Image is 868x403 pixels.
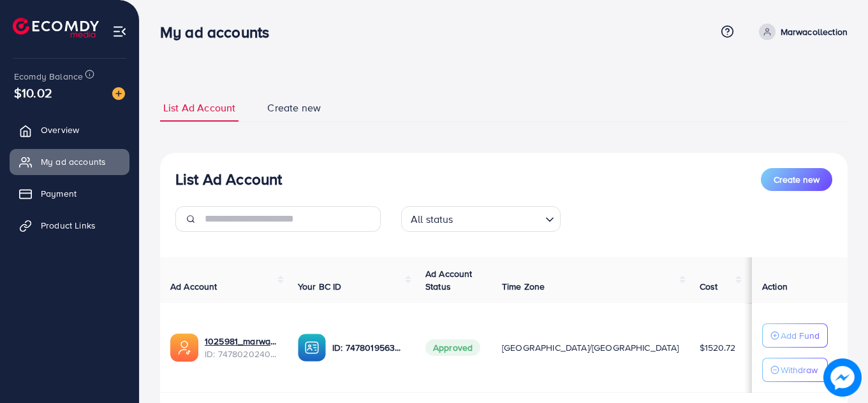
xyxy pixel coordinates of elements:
span: Create new [267,101,321,115]
img: menu [112,24,127,39]
span: [GEOGRAPHIC_DATA]/[GEOGRAPHIC_DATA] [502,341,679,354]
span: Ad Account [170,280,217,293]
button: Create new [761,168,832,191]
p: Marwacollection [781,24,848,39]
span: Cost [700,280,718,293]
button: Withdraw [762,358,828,382]
span: ID: 7478020240513892368 [205,348,277,360]
h3: List Ad Account [175,170,282,188]
span: Create new [774,173,820,186]
div: Search for option [401,206,561,232]
a: Product Links [10,213,129,238]
img: image [823,358,862,397]
p: Add Fund [781,328,820,343]
a: 1025981_marwacollection_1741112277732 [205,335,277,348]
p: ID: 7478019563486068752 [332,340,405,355]
span: Time Zone [502,280,545,293]
input: Search for option [457,208,540,229]
span: List Ad Account [163,101,235,115]
a: Marwacollection [754,24,848,40]
span: Payment [41,187,77,200]
p: Withdraw [781,362,818,378]
img: image [112,87,125,100]
span: Product Links [41,219,96,232]
a: Payment [10,181,129,206]
button: Add Fund [762,323,828,348]
span: $10.02 [14,83,52,102]
img: ic-ads-acc.e4c84228.svg [170,334,198,362]
a: Overview [10,117,129,143]
span: All status [408,210,456,229]
span: My ad accounts [41,155,106,168]
div: <span class='underline'>1025981_marwacollection_1741112277732</span></br>7478020240513892368 [205,335,277,361]
span: Action [762,280,788,293]
span: Ecomdy Balance [14,70,83,83]
img: ic-ba-acc.ded83a64.svg [298,334,326,362]
img: logo [13,18,99,38]
span: Your BC ID [298,280,342,293]
a: My ad accounts [10,149,129,174]
span: Approved [425,339,480,356]
span: Ad Account Status [425,267,473,293]
span: $1520.72 [700,341,735,354]
span: Overview [41,124,79,136]
h3: My ad accounts [160,23,279,41]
